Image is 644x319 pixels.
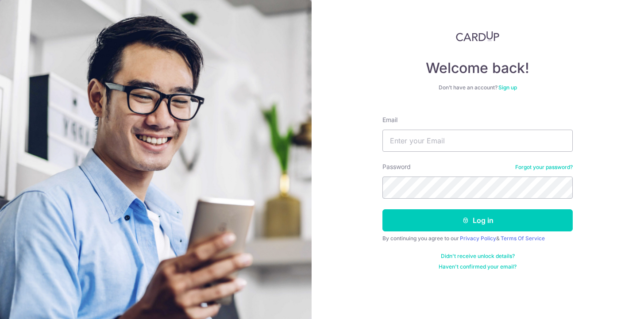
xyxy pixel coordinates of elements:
[382,84,573,91] div: Don’t have an account?
[498,84,517,91] a: Sign up
[382,115,397,124] label: Email
[382,59,573,77] h4: Welcome back!
[382,162,411,171] label: Password
[460,235,496,242] a: Privacy Policy
[456,31,499,42] img: CardUp Logo
[501,235,545,242] a: Terms Of Service
[382,209,573,231] button: Log in
[439,263,517,270] a: Haven't confirmed your email?
[515,164,573,171] a: Forgot your password?
[441,253,515,260] a: Didn't receive unlock details?
[382,235,573,242] div: By continuing you agree to our &
[382,130,573,152] input: Enter your Email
